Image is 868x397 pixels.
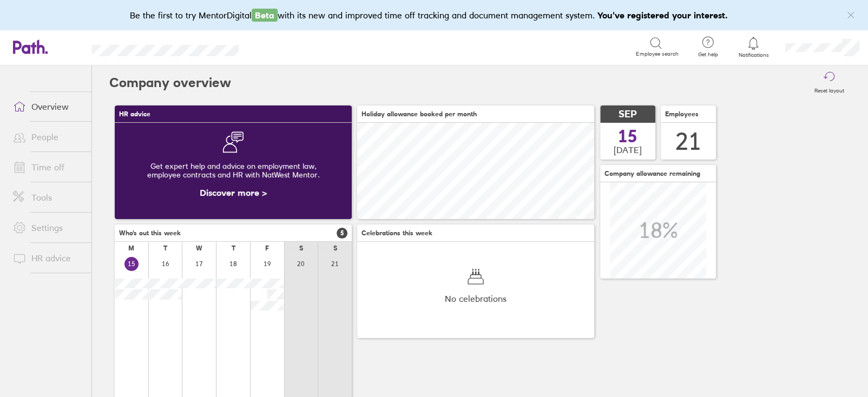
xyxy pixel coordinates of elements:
[163,244,167,252] div: T
[265,244,269,252] div: F
[333,244,337,252] div: S
[619,109,637,120] span: SEP
[119,229,181,237] span: Who's out this week
[614,145,642,155] span: [DATE]
[128,244,134,252] div: M
[4,156,91,178] a: Time off
[200,187,267,198] a: Discover more >
[445,294,507,303] span: No celebrations
[636,51,678,57] span: Employee search
[337,228,347,239] span: 5
[597,10,728,21] b: You've registered your interest.
[109,65,231,100] h2: Company overview
[618,128,637,145] span: 15
[604,170,700,177] span: Company allowance remaining
[196,244,202,252] div: W
[736,36,771,58] a: Notifications
[119,110,150,118] span: HR advice
[808,65,851,100] button: Reset layout
[123,153,343,188] div: Get expert help and advice on employment law, employee contracts and HR with NatWest Mentor.
[299,244,303,252] div: S
[130,9,739,22] div: Be the first to try MentorDigital with its new and improved time off tracking and document manage...
[4,126,91,148] a: People
[232,244,235,252] div: T
[736,52,771,58] span: Notifications
[665,110,699,118] span: Employees
[675,128,701,155] div: 21
[808,84,851,94] label: Reset layout
[4,247,91,269] a: HR advice
[361,229,432,237] span: Celebrations this week
[252,9,278,22] span: Beta
[361,110,477,118] span: Holiday allowance booked per month
[4,217,91,239] a: Settings
[268,42,295,51] div: Search
[4,96,91,117] a: Overview
[690,51,725,58] span: Get help
[4,187,91,208] a: Tools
